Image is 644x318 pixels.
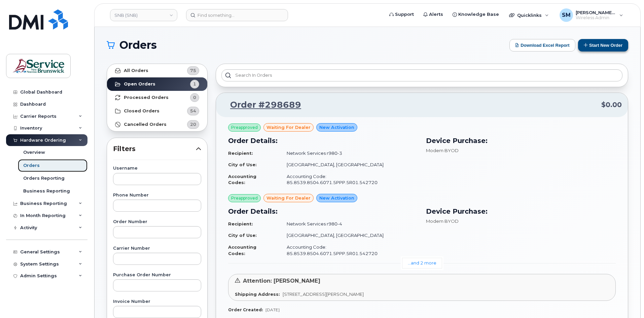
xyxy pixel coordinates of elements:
[228,136,418,146] h3: Order Details:
[190,108,196,114] span: 54
[426,206,616,216] h3: Device Purchase:
[222,99,301,111] a: Order #298689
[107,64,207,77] a: All Orders75
[124,108,159,114] strong: Closed Orders
[281,218,418,230] td: Network Services r980-4
[578,39,628,51] button: Start New Order
[266,195,311,201] span: waiting for dealer
[601,100,622,110] span: $0.00
[228,244,256,256] strong: Accounting Codes:
[221,69,622,81] input: Search in orders
[243,278,320,284] span: Attention: [PERSON_NAME]
[124,122,167,127] strong: Cancelled Orders
[107,91,207,104] a: Processed Orders0
[426,148,459,153] span: Modem BYOD
[228,174,256,185] strong: Accounting Codes:
[426,136,616,146] h3: Device Purchase:
[231,195,258,201] span: Preapproved
[190,67,196,74] span: 75
[231,125,258,131] span: Preapproved
[190,121,196,128] span: 20
[228,162,257,167] strong: City of Use:
[319,195,354,201] span: New Activation
[119,40,157,50] span: Orders
[124,81,155,87] strong: Open Orders
[281,159,418,171] td: [GEOGRAPHIC_DATA], [GEOGRAPHIC_DATA]
[193,94,196,101] span: 0
[281,171,418,188] td: Accounting Code: 85.8539.8504.6071.5PPP.5R01.542720
[319,124,354,131] span: New Activation
[107,104,207,118] a: Closed Orders54
[228,307,263,312] strong: Order Created:
[113,193,201,198] label: Phone Number
[426,218,459,224] span: Modem BYOD
[228,221,253,226] strong: Recipient:
[113,273,201,277] label: Purchase Order Number
[113,144,196,154] span: Filters
[509,39,575,51] button: Download Excel Report
[113,220,201,224] label: Order Number
[107,118,207,131] a: Cancelled Orders20
[281,147,418,159] td: Network Services r980-3
[228,233,257,238] strong: City of Use:
[402,258,442,268] a: ...and 2 more
[228,150,253,156] strong: Recipient:
[124,68,148,73] strong: All Orders
[113,166,201,171] label: Username
[124,95,169,100] strong: Processed Orders
[193,81,196,87] span: 1
[235,291,280,297] strong: Shipping Address:
[283,291,364,297] span: [STREET_ADDRESS][PERSON_NAME]
[113,299,201,304] label: Invoice Number
[266,124,311,131] span: waiting for dealer
[281,241,418,259] td: Accounting Code: 85.8539.8504.6071.5PPP.5R01.542720
[107,77,207,91] a: Open Orders1
[228,206,418,216] h3: Order Details:
[113,246,201,251] label: Carrier Number
[265,307,280,312] span: [DATE]
[281,229,418,241] td: [GEOGRAPHIC_DATA], [GEOGRAPHIC_DATA]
